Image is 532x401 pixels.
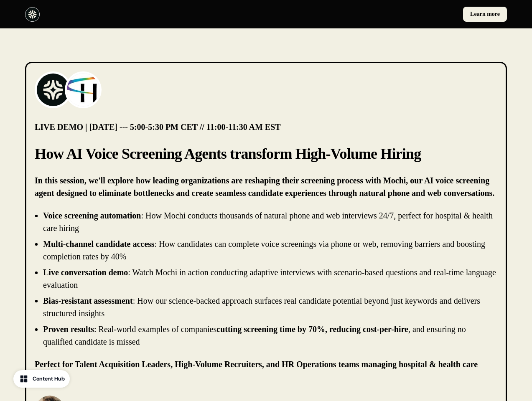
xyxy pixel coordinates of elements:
strong: Live conversation demo [43,268,128,277]
strong: Bias-resistant assessment [43,296,133,305]
p: : Real-world examples of companies , and ensuring no qualified candidate is missed [43,325,466,346]
strong: In this session, we'll explore how leading organizations are reshaping their screening process wi... [35,176,494,198]
strong: Proven results [43,325,94,334]
button: Content Hub [13,370,70,388]
strong: Multi-channel candidate access [43,239,155,249]
div: Content Hub [33,375,65,383]
p: : How our science-backed approach surfaces real candidate potential beyond just keywords and deli... [43,296,480,318]
p: : How candidates can complete voice screenings via phone or web, removing barriers and boosting c... [43,239,485,261]
strong: Voice screening automation [43,211,141,220]
strong: cutting screening time by 70%, reducing cost-per-hire [216,325,408,334]
p: How AI Voice Screening Agents transform High-Volume Hiring [35,143,497,164]
strong: Perfect for Talent Acquisition Leaders, High-Volume Recruiters, and HR Operations teams managing ... [35,360,478,381]
a: Learn more [463,7,507,22]
strong: LIVE DEMO | [DATE] --- 5:00-5:30 PM CET // 11:00-11:30 AM EST [35,122,281,132]
p: : How Mochi conducts thousands of natural phone and web interviews 24/7, perfect for hospital & h... [43,211,493,233]
p: : Watch Mochi in action conducting adaptive interviews with scenario-based questions and real-tim... [43,268,496,289]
